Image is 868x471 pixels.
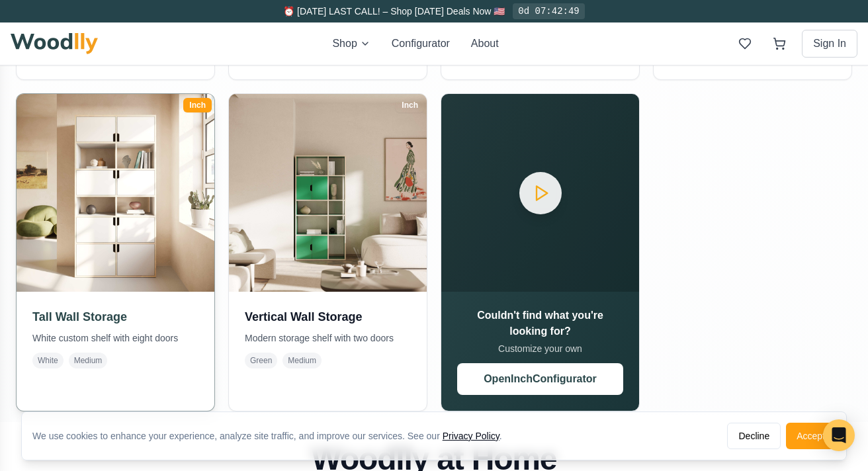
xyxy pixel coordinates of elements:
[11,33,98,54] img: Woodlly
[229,94,427,292] img: Vertical Wall Storage
[32,429,513,443] div: We use cookies to enhance your experience, analyze site traffic, and improve our services. See our .
[786,423,836,449] button: Accept
[283,6,505,17] span: ⏰ [DATE] LAST CALL! – Shop [DATE] Deals Now 🇺🇸
[457,308,623,339] h3: Couldn't find what you're looking for?
[282,353,322,368] span: Medium
[183,98,212,112] div: Inch
[802,30,857,58] button: Sign In
[396,98,424,112] div: Inch
[457,363,623,395] button: OpenInchConfigurator
[513,3,584,19] div: 0d 07:42:49
[471,36,499,52] button: About
[727,423,781,449] button: Decline
[245,353,277,368] span: Green
[245,331,411,345] p: Modern storage shelf with two doors
[69,353,108,368] span: Medium
[12,89,220,297] img: Tall Wall Storage
[823,419,855,451] div: Open Intercom Messenger
[32,331,198,345] p: White custom shelf with eight doors
[332,36,370,52] button: Shop
[32,353,64,368] span: White
[392,36,450,52] button: Configurator
[457,342,623,355] p: Customize your own
[245,308,411,326] h3: Vertical Wall Storage
[32,308,198,326] h3: Tall Wall Storage
[443,431,499,441] a: Privacy Policy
